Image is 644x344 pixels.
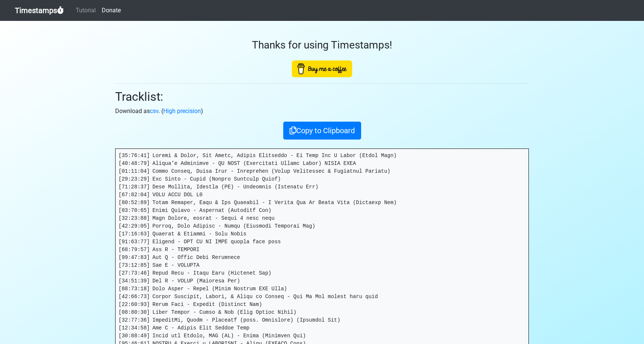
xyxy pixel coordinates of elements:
a: Donate [99,3,124,18]
a: Timestamps [15,3,64,18]
p: Download as . ( ) [115,107,529,116]
a: csv [150,107,158,115]
a: Tutorial [73,3,99,18]
img: Buy Me A Coffee [292,60,352,77]
a: High precision [163,107,201,115]
h3: Thanks for using Timestamps! [115,39,529,51]
button: Copy to Clipboard [283,122,361,140]
h2: Tracklist: [115,90,529,104]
